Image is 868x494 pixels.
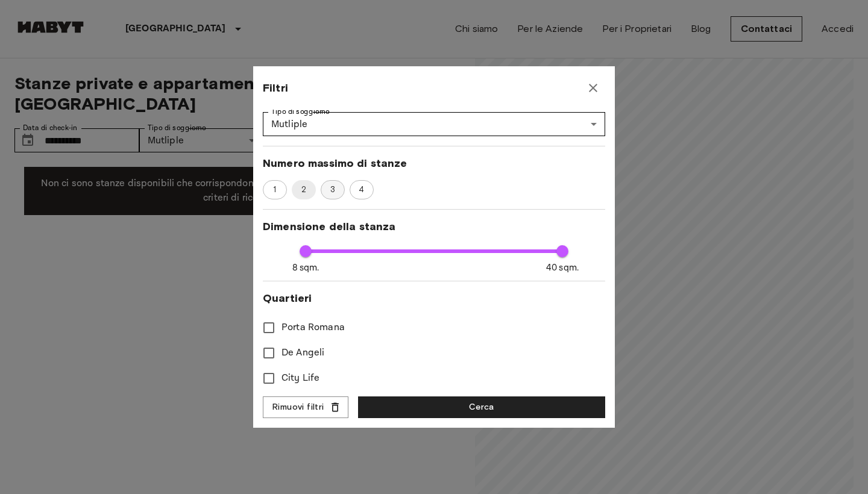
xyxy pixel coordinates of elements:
[292,180,316,199] div: 2
[263,219,605,234] span: Dimensione della stanza
[281,371,319,386] span: City Life
[263,156,605,170] span: Numero massimo di stanze
[352,184,371,196] span: 4
[358,396,605,419] button: Cerca
[266,184,283,196] span: 1
[263,81,288,95] span: Filtri
[546,261,579,274] span: 40 sqm.
[281,346,324,360] span: De Angeli
[321,180,345,199] div: 3
[263,112,605,136] div: Mutliple
[294,184,313,196] span: 2
[263,291,605,305] span: Quartieri
[263,180,287,199] div: 1
[281,320,345,335] span: Porta Romana
[324,184,342,196] span: 3
[271,107,330,117] label: Tipo di soggiorno
[263,396,348,419] button: Rimuovi filtri
[292,261,319,274] span: 8 sqm.
[350,180,374,199] div: 4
